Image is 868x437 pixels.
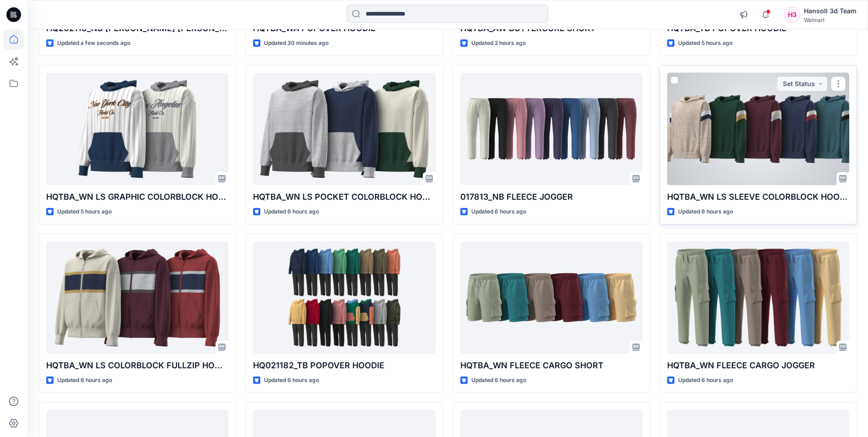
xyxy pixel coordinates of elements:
p: 017813_NB FLEECE JOGGER [460,191,642,203]
p: Updated 6 hours ago [264,207,319,217]
p: HQTBA_WN LS GRAPHIC COLORBLOCK HOODIE [46,191,228,203]
p: HQTBA_WN LS POCKET COLORBLOCK HOODIE [253,191,435,203]
p: Updated 6 hours ago [57,376,112,385]
div: H3 [784,6,800,23]
p: Updated 30 minutes ago [264,38,329,48]
p: Updated a few seconds ago [57,38,130,48]
p: HQTBA_WN LS COLORBLOCK FULLZIP HOODIE [46,359,228,372]
div: Walmart [804,16,857,23]
a: HQTBA_WN FLEECE CARGO JOGGER [667,241,849,354]
a: HQ021182_TB POPOVER HOODIE [253,241,435,354]
a: HQTBA_WN LS GRAPHIC COLORBLOCK HOODIE [46,73,228,185]
a: HQTBA_WN FLEECE CARGO SHORT [460,241,642,354]
p: HQTBA_WN FLEECE CARGO SHORT [460,359,642,372]
a: 017813_NB FLEECE JOGGER [460,73,642,185]
p: Updated 5 hours ago [57,207,112,217]
a: HQTBA_WN LS SLEEVE COLORBLOCK HOODIE [667,73,849,185]
p: Updated 6 hours ago [471,376,526,385]
p: Updated 2 hours ago [471,38,526,48]
p: Updated 5 hours ago [678,38,733,48]
p: Updated 6 hours ago [678,207,733,217]
a: HQTBA_WN LS COLORBLOCK FULLZIP HOODIE [46,241,228,354]
div: Hansoll 3d Team [804,5,857,16]
a: HQTBA_WN LS POCKET COLORBLOCK HOODIE [253,73,435,185]
p: Updated 6 hours ago [678,376,733,385]
p: Updated 6 hours ago [471,207,526,217]
p: Updated 6 hours ago [264,376,319,385]
p: HQTBA_WN LS SLEEVE COLORBLOCK HOODIE [667,191,849,203]
p: HQTBA_WN FLEECE CARGO JOGGER [667,359,849,372]
p: HQ021182_TB POPOVER HOODIE [253,359,435,372]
